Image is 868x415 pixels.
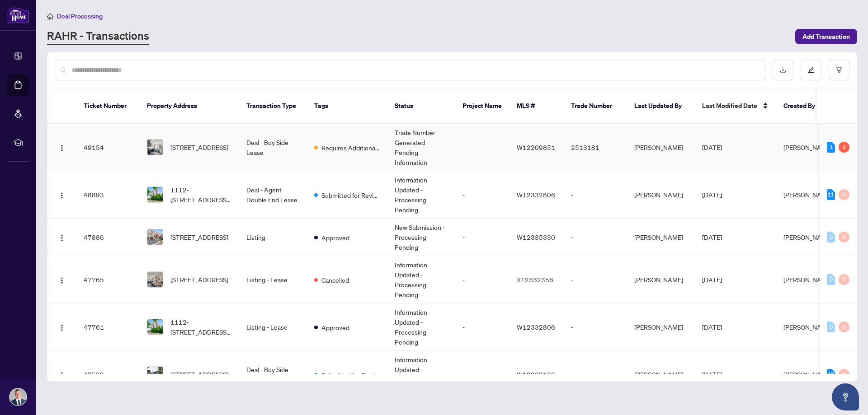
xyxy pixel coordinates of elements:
th: Ticket Number [76,89,140,124]
td: [PERSON_NAME] [627,303,695,351]
td: - [564,171,627,219]
button: Logo [55,187,69,202]
div: 0 [827,232,835,242]
div: 0 [827,322,835,332]
td: Deal - Agent Double End Lease [239,171,307,219]
button: edit [801,60,821,80]
img: Logo [58,324,66,331]
td: 2513181 [564,124,627,171]
td: Trade Number Generated - Pending Information [387,124,455,171]
th: Property Address [140,89,239,124]
div: 0 [839,274,849,285]
span: edit [808,67,814,73]
img: thumbnail-img [147,140,163,155]
th: Trade Number [564,89,627,124]
span: Deal Processing [57,12,103,20]
th: MLS # [509,89,564,124]
td: [PERSON_NAME] [627,219,695,256]
span: Submitted for Review [321,370,380,380]
td: 48893 [76,171,140,219]
div: 0 [839,369,849,380]
button: filter [829,60,849,80]
button: Logo [55,230,69,244]
span: W12335330 [517,233,555,241]
span: 1112-[STREET_ADDRESS][PERSON_NAME] [170,185,232,205]
img: Logo [58,192,66,199]
span: [DATE] [702,191,722,199]
span: W12202133 [517,370,555,378]
button: Logo [55,140,69,154]
td: 47761 [76,303,140,351]
td: - [564,219,627,256]
div: 2 [839,142,849,153]
td: Deal - Buy Side Sale [239,351,307,398]
td: - [455,219,509,256]
td: [PERSON_NAME] [627,351,695,398]
td: [PERSON_NAME] [627,124,695,171]
button: download [773,60,793,80]
button: Open asap [832,383,859,410]
td: - [455,351,509,398]
span: Approved [321,233,349,242]
div: 1 [827,142,835,153]
span: [STREET_ADDRESS] [170,275,228,284]
div: 0 [827,274,835,285]
td: - [455,171,509,219]
td: 47589 [76,351,140,398]
span: W12332806 [517,323,555,331]
th: Transaction Type [239,89,307,124]
span: [PERSON_NAME] [783,143,832,151]
span: [DATE] [702,370,722,378]
span: 1112-[STREET_ADDRESS][PERSON_NAME] [170,317,232,337]
span: Cancelled [321,275,349,285]
img: Logo [58,234,66,242]
div: 0 [839,189,849,200]
th: Last Modified Date [695,89,776,124]
button: Logo [55,367,69,382]
td: Information Updated - Processing Pending [387,171,455,219]
td: [PERSON_NAME] [627,171,695,219]
span: [DATE] [702,233,722,241]
td: [PERSON_NAME] [627,256,695,303]
td: Listing - Lease [239,303,307,351]
span: [PERSON_NAME] [783,233,832,241]
span: W12332806 [517,191,555,199]
td: Information Updated - Processing Pending [387,303,455,351]
span: W12209851 [517,143,555,151]
span: [PERSON_NAME] [783,191,832,199]
td: - [455,303,509,351]
button: Logo [55,320,69,334]
span: Add Transaction [802,29,850,44]
td: Deal - Buy Side Lease [239,124,307,171]
img: thumbnail-img [147,187,163,202]
button: Logo [55,272,69,287]
span: home [47,13,53,19]
span: [STREET_ADDRESS] [170,369,228,379]
td: Listing [239,219,307,256]
span: X12332356 [517,275,553,284]
div: 0 [839,232,849,242]
th: Project Name [455,89,509,124]
td: - [455,124,509,171]
div: 11 [827,189,835,200]
th: Tags [307,89,387,124]
span: [STREET_ADDRESS] [170,142,228,152]
span: [DATE] [702,323,722,331]
td: 47765 [76,256,140,303]
td: - [564,351,627,398]
img: Logo [58,372,66,379]
img: thumbnail-img [147,319,163,335]
span: Approved [321,322,349,332]
td: 49154 [76,124,140,171]
td: - [564,303,627,351]
a: RAHR - Transactions [47,28,149,45]
span: Submitted for Review [321,190,380,200]
span: [PERSON_NAME] [783,275,832,284]
span: download [780,67,786,73]
td: 47886 [76,219,140,256]
div: 12 [827,369,835,380]
img: thumbnail-img [147,272,163,287]
th: Status [387,89,455,124]
th: Created By [776,89,830,124]
span: [PERSON_NAME] [783,323,832,331]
